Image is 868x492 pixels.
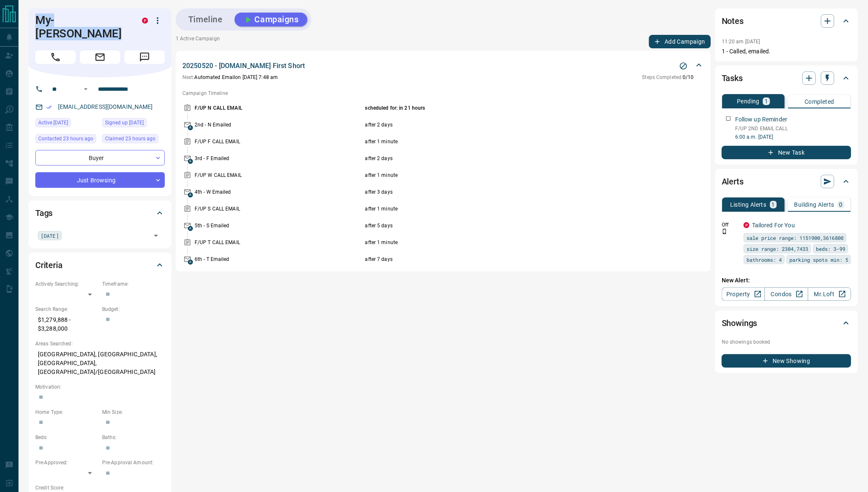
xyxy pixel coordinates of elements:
button: Timeline [180,13,231,26]
a: Property [722,287,765,301]
a: Condos [765,287,808,301]
p: after 5 days [365,222,646,229]
p: $1,279,888 - $3,288,000 [35,313,98,336]
h2: Showings [722,316,757,330]
span: Contacted 23 hours ago [38,134,93,143]
p: Pre-Approved: [35,459,98,466]
span: Next: [182,74,195,80]
p: after 2 days [365,121,646,129]
p: Pre-Approval Amount: [102,459,165,466]
p: Search Range: [35,305,98,313]
a: [EMAIL_ADDRESS][DOMAIN_NAME] [58,103,153,110]
span: size range: 2304,7433 [747,245,808,253]
button: Stop Campaign [677,60,690,72]
p: 6:00 a.m. [DATE] [735,133,851,141]
button: Add Campaign [649,35,711,48]
span: A [188,125,193,130]
div: Buyer [35,150,165,166]
p: Timeframe: [102,280,165,288]
p: Motivation: [35,383,165,391]
span: [DATE] [41,232,59,240]
p: scheduled for: in 21 hours [365,104,646,112]
p: Pending [737,98,760,104]
p: Actively Searching: [35,280,98,288]
p: F/UP W CALL EMAIL [195,171,363,179]
p: Listing Alerts [730,202,767,208]
h2: Tasks [722,71,743,85]
span: Steps Completed: [642,74,683,80]
div: Criteria [35,255,165,275]
p: 5th - S Emailed [195,222,363,229]
p: after 3 days [365,188,646,196]
p: after 2 days [365,155,646,162]
p: 11:20 am [DATE] [722,39,760,45]
p: Credit Score: [35,484,165,492]
svg: Push Notification Only [722,229,728,234]
div: Just Browsing [35,172,165,188]
p: after 1 minute [365,138,646,145]
p: F/UP S CALL EMAIL [195,205,363,213]
p: Beds: [35,434,98,441]
span: parking spots min: 5 [789,255,848,264]
button: New Task [722,146,851,159]
p: Baths: [102,434,165,441]
div: property.ca [744,222,749,228]
h2: Tags [35,206,53,220]
p: F/UP F CALL EMAIL [195,138,363,145]
div: Sat Sep 13 2025 [102,118,165,130]
a: Mr.Loft [808,287,851,301]
span: beds: 3-99 [816,245,845,253]
span: A [188,226,193,231]
div: Tasks [722,68,851,88]
div: Alerts [722,171,851,192]
div: Showings [722,313,851,333]
p: after 7 days [365,255,646,263]
a: Tailored For You [752,222,795,229]
p: Follow up Reminder [735,115,787,124]
button: Open [81,84,91,94]
span: Message [124,50,165,64]
p: after 1 minute [365,239,646,246]
p: F/UP T CALL EMAIL [195,239,363,246]
span: Email [80,50,120,64]
p: Automated Email on [DATE] 7:48 am [182,74,278,81]
p: 2nd - N Emailed [195,121,363,129]
p: Building Alerts [794,202,834,208]
svg: Email Verified [46,104,52,110]
button: Open [150,230,162,242]
div: Sat Sep 13 2025 [35,118,98,130]
p: Areas Searched: [35,340,165,347]
span: Call [35,50,76,64]
span: A [188,192,193,197]
p: 1 Active Campaign [176,35,220,48]
p: Budget: [102,305,165,313]
p: Campaign Timeline [182,89,704,97]
p: after 1 minute [365,171,646,179]
span: bathrooms: 4 [747,255,782,264]
div: property.ca [142,18,148,24]
span: sale price range: 1151900,3616800 [747,234,844,242]
p: after 1 minute [365,205,646,213]
p: 1 [765,98,768,104]
p: 0 / 10 [642,74,694,81]
p: F/UP N CALL EMAIL [195,104,363,112]
h2: Criteria [35,258,63,272]
div: Sun Sep 14 2025 [102,134,165,146]
span: A [188,260,193,265]
span: Active [DATE] [38,118,68,127]
p: 4th - W Emailed [195,188,363,196]
p: 3rd - F Emailed [195,155,363,162]
h2: Alerts [722,175,744,188]
p: No showings booked [722,338,851,346]
span: A [188,159,193,164]
p: New Alert: [722,276,851,285]
p: F/UP 2ND EMAIL CALL [735,125,851,132]
button: New Showing [722,354,851,368]
p: Off [722,221,739,229]
div: Notes [722,11,851,31]
p: Completed [805,99,834,105]
h1: My-[PERSON_NAME] [35,13,129,40]
p: 1 [772,202,775,208]
p: 1 - Called, emailed. [722,47,851,56]
p: Home Type: [35,408,98,416]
